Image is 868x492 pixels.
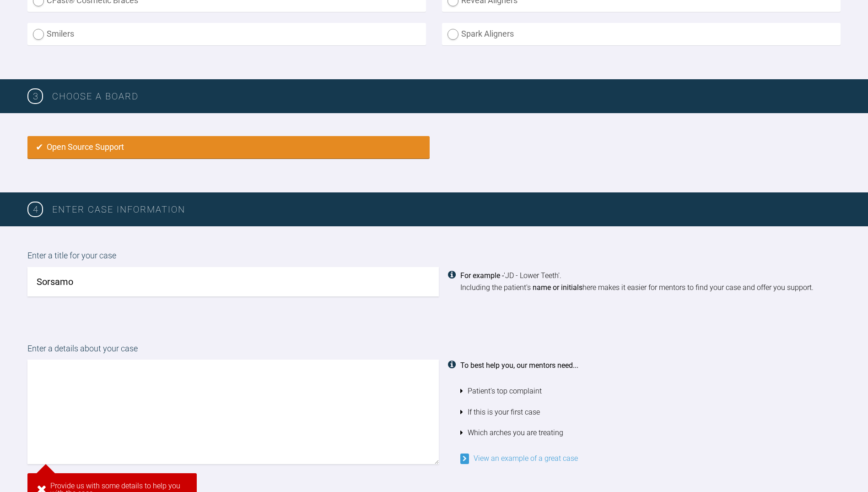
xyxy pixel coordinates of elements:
label: Smilers [27,23,426,45]
span: 4 [27,202,43,217]
h3: Enter case information [52,202,841,217]
li: Patient's top complaint [460,381,841,402]
li: If this is your first case [460,402,841,423]
strong: To best help you, our mentors need... [460,361,578,370]
span: 3 [27,88,43,104]
strong: For example - [460,271,504,280]
label: Spark Aligners [442,23,841,45]
a: View an example of a great case [460,454,578,463]
div: 'JD - Lower Teeth'. Including the patient's here makes it easier for mentors to find your case an... [460,270,841,293]
h3: Choose a board [52,89,841,104]
input: JD - Lower Teeth [27,267,439,296]
label: Enter a title for your case [27,249,841,267]
label: Enter a details about your case [27,342,841,360]
strong: name or initials [533,283,582,292]
li: Which arches you are treating [460,422,841,443]
label: Open Source Support [27,136,430,159]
